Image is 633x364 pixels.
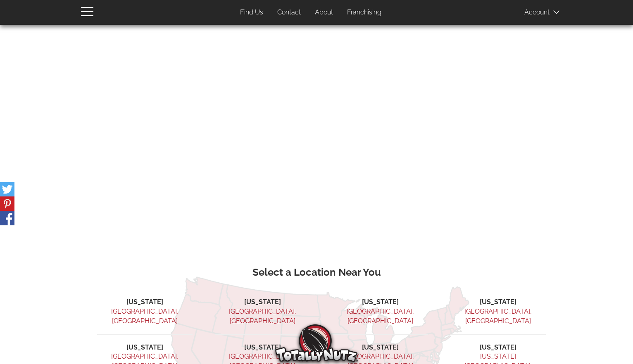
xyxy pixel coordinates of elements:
[229,307,296,325] a: [GEOGRAPHIC_DATA], [GEOGRAPHIC_DATA]
[215,343,310,352] li: [US_STATE]
[234,5,269,21] a: Find Us
[97,343,193,352] li: [US_STATE]
[347,307,414,325] a: [GEOGRAPHIC_DATA], [GEOGRAPHIC_DATA]
[215,298,310,307] li: [US_STATE]
[111,307,178,325] a: [GEOGRAPHIC_DATA], [GEOGRAPHIC_DATA]
[97,298,193,307] li: [US_STATE]
[450,298,546,307] li: [US_STATE]
[309,5,339,21] a: About
[450,343,546,352] li: [US_STATE]
[333,298,428,307] li: [US_STATE]
[275,324,358,362] img: Totally Nutz Logo
[271,5,307,21] a: Contact
[464,307,532,325] a: [GEOGRAPHIC_DATA], [GEOGRAPHIC_DATA]
[341,5,388,21] a: Franchising
[333,343,428,352] li: [US_STATE]
[87,267,546,278] h3: Select a Location Near You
